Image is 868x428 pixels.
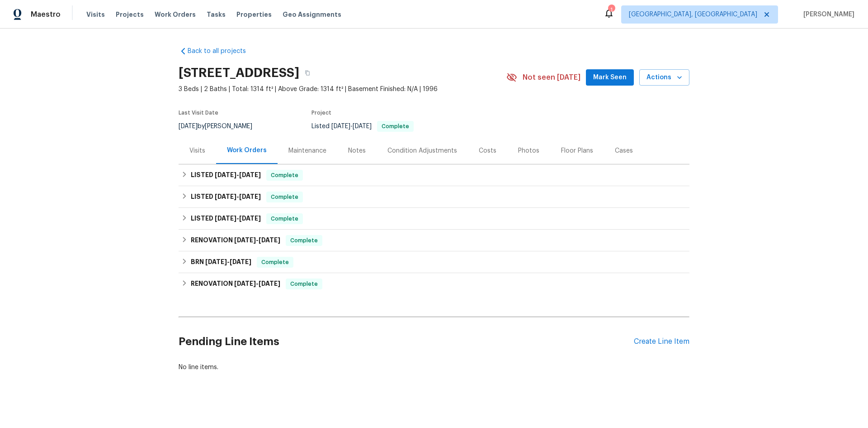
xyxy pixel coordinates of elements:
[227,146,267,155] div: Work Orders
[615,146,633,155] div: Cases
[179,321,634,363] h2: Pending Line Items
[179,47,265,56] a: Back to all projects
[179,251,689,273] div: BRN [DATE]-[DATE]Complete
[179,230,689,251] div: RENOVATION [DATE]-[DATE]Complete
[608,5,614,14] div: 1
[378,124,413,129] span: Complete
[191,279,280,289] h6: RENOVATION
[239,172,261,178] span: [DATE]
[155,10,196,19] span: Work Orders
[179,85,506,94] span: 3 Beds | 2 Baths | Total: 1314 ft² | Above Grade: 1314 ft² | Basement Finished: N/A | 1996
[287,236,321,245] span: Complete
[258,258,292,267] span: Complete
[215,172,261,178] span: -
[593,72,627,83] span: Mark Seen
[191,235,280,246] h6: RENOVATION
[179,363,689,372] div: No line items.
[586,69,634,86] button: Mark Seen
[179,208,689,230] div: LISTED [DATE]-[DATE]Complete
[86,10,105,19] span: Visits
[387,146,457,155] div: Condition Adjustments
[230,259,251,265] span: [DATE]
[239,215,261,221] span: [DATE]
[629,10,757,19] span: [GEOGRAPHIC_DATA], [GEOGRAPHIC_DATA]
[215,193,236,200] span: [DATE]
[191,213,261,224] h6: LISTED
[267,171,302,180] span: Complete
[191,170,261,181] h6: LISTED
[287,279,321,289] span: Complete
[205,259,227,265] span: [DATE]
[236,10,272,19] span: Properties
[646,72,682,83] span: Actions
[267,214,302,223] span: Complete
[288,146,326,155] div: Maintenance
[259,237,280,243] span: [DATE]
[191,192,261,202] h6: LISTED
[179,186,689,208] div: LISTED [DATE]-[DATE]Complete
[479,146,496,155] div: Costs
[234,237,256,243] span: [DATE]
[179,68,299,77] h2: [STREET_ADDRESS]
[639,69,689,86] button: Actions
[215,172,236,178] span: [DATE]
[234,280,280,287] span: -
[259,280,280,287] span: [DATE]
[234,280,256,287] span: [DATE]
[283,10,341,19] span: Geo Assignments
[311,110,331,115] span: Project
[207,11,226,18] span: Tasks
[215,193,261,200] span: -
[234,237,280,243] span: -
[215,215,236,221] span: [DATE]
[311,123,414,130] span: Listed
[179,121,263,132] div: by [PERSON_NAME]
[31,10,61,19] span: Maestro
[189,146,205,155] div: Visits
[191,257,251,268] h6: BRN
[179,123,198,130] span: [DATE]
[800,10,854,19] span: [PERSON_NAME]
[518,146,539,155] div: Photos
[116,10,144,19] span: Projects
[523,73,580,82] span: Not seen [DATE]
[348,146,366,155] div: Notes
[561,146,593,155] div: Floor Plans
[239,193,261,200] span: [DATE]
[215,215,261,221] span: -
[299,65,316,81] button: Copy Address
[179,273,689,295] div: RENOVATION [DATE]-[DATE]Complete
[205,259,251,265] span: -
[331,123,350,130] span: [DATE]
[179,164,689,186] div: LISTED [DATE]-[DATE]Complete
[353,123,372,130] span: [DATE]
[267,192,302,202] span: Complete
[331,123,372,130] span: -
[634,337,689,346] div: Create Line Item
[179,110,218,115] span: Last Visit Date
